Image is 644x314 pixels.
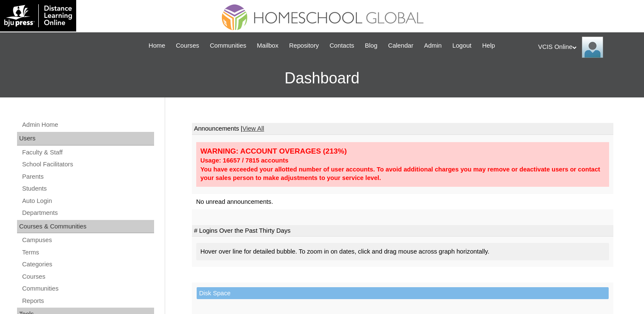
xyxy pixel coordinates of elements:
a: Logout [448,41,476,51]
a: View All [242,125,264,132]
a: Courses [21,271,154,282]
span: Admin [424,41,442,51]
a: Contacts [325,41,358,51]
div: Hover over line for detailed bubble. To zoom in on dates, click and drag mouse across graph horiz... [196,243,609,260]
a: Terms [21,247,154,258]
a: Faculty & Staff [21,147,154,158]
div: WARNING: ACCOUNT OVERAGES (213%) [200,146,605,156]
a: Calendar [384,41,418,51]
span: Help [482,41,495,51]
div: Courses & Communities [17,220,154,234]
span: Contacts [329,41,354,51]
span: Blog [365,41,377,51]
a: Home [144,41,169,51]
span: Calendar [388,41,413,51]
span: Repository [289,41,319,51]
a: Courses [172,41,203,51]
a: Parents [21,171,154,182]
div: Users [17,132,154,146]
a: Reports [21,296,154,306]
a: Admin [420,41,446,51]
span: Home [149,41,165,51]
a: School Facilitators [21,159,154,170]
span: Communities [210,41,246,51]
img: VCIS Online Admin [582,37,603,58]
span: Logout [452,41,472,51]
a: Departments [21,208,154,218]
strong: Usage: 16657 / 7815 accounts [200,157,289,164]
a: Auto Login [21,196,154,206]
a: Communities [206,41,251,51]
a: Mailbox [253,41,283,51]
a: Repository [285,41,323,51]
div: You have exceeded your allotted number of user accounts. To avoid additional charges you may remo... [200,165,605,183]
td: # Logins Over the Past Thirty Days [192,225,613,237]
span: Mailbox [257,41,279,51]
td: Disk Space [197,287,609,300]
a: Help [478,41,499,51]
div: VCIS Online [538,37,635,58]
a: Categories [21,259,154,270]
a: Campuses [21,235,154,245]
td: No unread announcements. [192,194,613,210]
img: logo-white.png [4,4,72,27]
a: Students [21,183,154,194]
td: Announcements | [192,123,613,135]
h3: Dashboard [4,59,640,97]
a: Communities [21,283,154,294]
a: Admin Home [21,120,154,130]
span: Courses [176,41,199,51]
a: Blog [361,41,381,51]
